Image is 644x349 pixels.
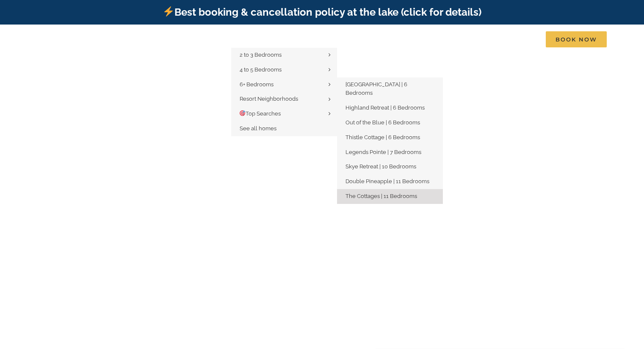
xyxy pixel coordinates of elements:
[153,173,491,190] h1: [GEOGRAPHIC_DATA], [GEOGRAPHIC_DATA], [US_STATE]
[345,163,416,170] span: Skye Retreat | 10 Bedrooms
[259,196,386,252] iframe: Branson Family Retreats - Opens on Book page - Availability/Property Search Widget
[231,92,337,107] a: Resort Neighborhoods
[337,159,443,174] a: Skye Retreat | 10 Bedrooms
[546,31,607,47] span: Book Now
[453,31,481,48] a: About
[231,36,285,42] span: Vacation homes
[312,36,354,42] span: Things to do
[240,52,282,58] span: 2 to 3 Bedrooms
[453,36,473,42] span: About
[337,101,443,115] a: Highland Retreat | 6 Bedrooms
[337,189,443,204] a: The Cottages | 11 Bedrooms
[337,174,443,189] a: Double Pineapple | 11 Bedrooms
[231,63,337,77] a: 4 to 5 Bedrooms
[546,31,607,48] a: Book Now
[337,77,443,101] a: [GEOGRAPHIC_DATA] | 6 Bedrooms
[312,31,362,48] a: Things to do
[231,31,607,48] nav: Main Menu
[240,96,298,102] span: Resort Neighborhoods
[240,66,282,73] span: 4 to 5 Bedrooms
[240,110,281,117] span: Top Searches
[345,134,420,140] span: Thistle Cottage | 6 Bedrooms
[345,81,407,96] span: [GEOGRAPHIC_DATA] | 6 Bedrooms
[231,121,337,136] a: See all homes
[231,107,337,121] a: 🎯Top Searches
[37,33,181,52] img: Branson Family Retreats Logo
[345,149,421,155] span: Legends Pointe | 7 Bedrooms
[240,125,276,132] span: See all homes
[337,145,443,160] a: Legends Pointe | 7 Bedrooms
[240,110,245,116] img: 🎯
[500,36,527,42] span: Contact
[345,193,417,199] span: The Cottages | 11 Bedrooms
[231,31,293,48] a: Vacation homes
[231,48,337,63] a: 2 to 3 Bedrooms
[337,130,443,145] a: Thistle Cottage | 6 Bedrooms
[240,81,274,88] span: 6+ Bedrooms
[345,104,425,111] span: Highland Retreat | 6 Bedrooms
[163,6,174,16] img: ⚡️
[381,36,426,42] span: Deals & More
[163,6,481,18] a: Best booking & cancellation policy at the lake (click for details)
[345,119,420,126] span: Out of the Blue | 6 Bedrooms
[165,143,479,172] b: Find that Vacation Feeling
[345,178,429,184] span: Double Pineapple | 11 Bedrooms
[337,115,443,130] a: Out of the Blue | 6 Bedrooms
[381,31,434,48] a: Deals & More
[231,77,337,92] a: 6+ Bedrooms
[500,31,527,48] a: Contact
